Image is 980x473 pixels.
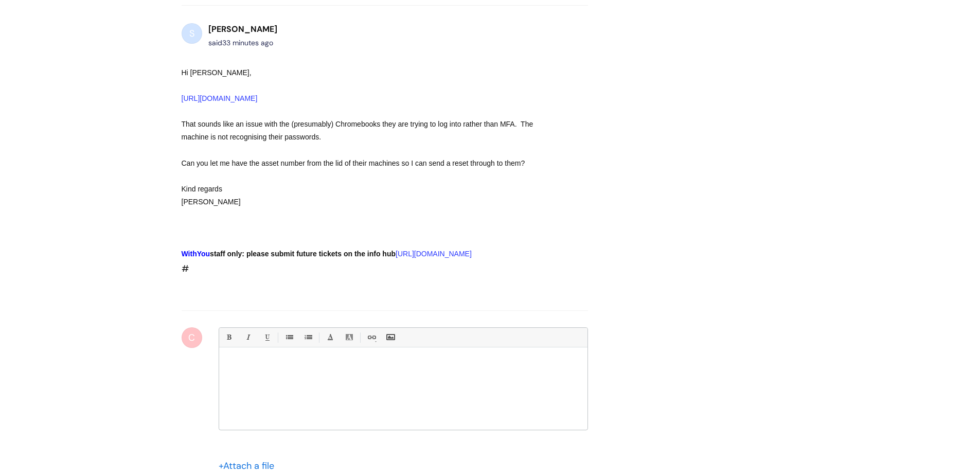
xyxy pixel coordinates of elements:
strong: staff only: please submit future tickets on the info hub [182,250,396,258]
a: Link [365,331,378,344]
div: Hi [PERSON_NAME], [182,66,551,106]
a: Underline(Ctrl-U) [260,331,273,344]
a: • Unordered List (Ctrl-Shift-7) [282,331,295,344]
div: # [182,66,551,277]
b: [PERSON_NAME] [208,24,277,34]
a: [URL][DOMAIN_NAME] [182,94,258,102]
a: Bold (Ctrl-B) [222,331,235,344]
div: said [208,37,277,49]
a: Font Color [324,331,336,344]
div: Kind regards [182,183,551,196]
span: Tue, 2 Sep, 2025 at 10:33 AM [222,38,273,47]
div: C [182,327,202,348]
a: 1. Ordered List (Ctrl-Shift-8) [301,331,314,344]
a: [URL][DOMAIN_NAME] [396,250,472,258]
div: [PERSON_NAME] [182,196,551,208]
div: S [182,23,202,44]
div: Can you let me have the asset number from the lid of their machines so I can send a reset through... [182,157,551,170]
span: WithYou [182,250,210,258]
div: That sounds like an issue with the (presumably) Chromebooks they are trying to log into rather th... [182,118,551,144]
a: Back Color [343,331,355,344]
a: Insert Image... [384,331,397,344]
a: Italic (Ctrl-I) [241,331,254,344]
